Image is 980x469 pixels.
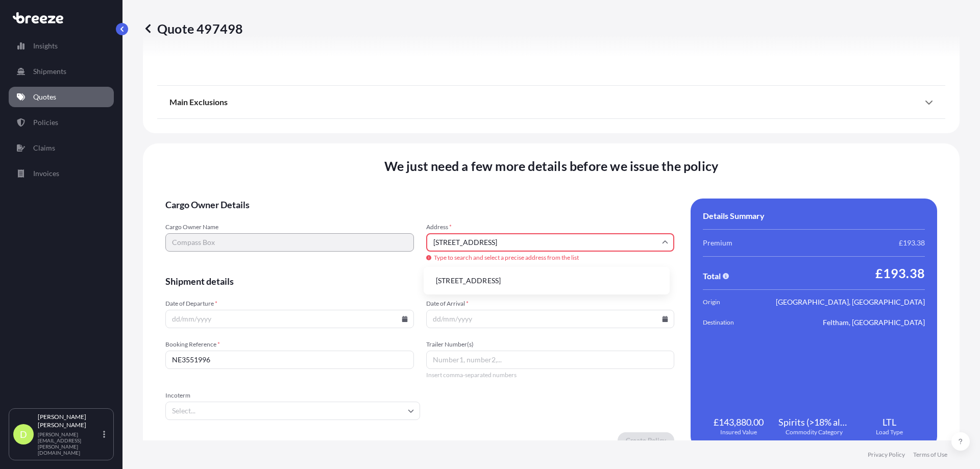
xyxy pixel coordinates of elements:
[9,138,114,158] a: Claims
[165,310,414,328] input: dd/mm/yyyy
[33,143,55,153] p: Claims
[868,451,905,459] a: Privacy Policy
[618,432,674,449] button: Create Policy
[165,340,414,349] span: Booking Reference
[426,254,675,262] span: Type to search and select a precise address from the list
[913,451,947,459] a: Terms of Use
[384,158,719,174] span: We just need a few more details before we issue the policy
[33,168,59,179] p: Invoices
[426,233,675,252] input: Cargo owner address
[703,271,721,281] span: Total
[165,402,420,420] input: Select...
[165,391,420,400] span: Incoterm
[720,428,757,436] span: Insured Value
[33,92,56,102] p: Quotes
[428,271,666,290] li: [STREET_ADDRESS]
[703,317,760,328] span: Destination
[703,297,760,307] span: Origin
[165,223,414,231] span: Cargo Owner Name
[426,340,675,349] span: Trailer Number(s)
[778,416,850,428] span: Spirits (>18% alc./vol.)
[38,413,101,429] p: [PERSON_NAME] [PERSON_NAME]
[9,163,114,184] a: Invoices
[33,117,58,128] p: Policies
[169,90,933,114] div: Main Exclusions
[33,66,66,77] p: Shipments
[33,41,58,51] p: Insights
[38,431,101,456] p: [PERSON_NAME][EMAIL_ADDRESS][PERSON_NAME][DOMAIN_NAME]
[875,265,925,281] span: £193.38
[714,416,764,428] span: £143,880.00
[426,223,675,231] span: Address
[786,428,843,436] span: Commodity Category
[169,97,228,107] span: Main Exclusions
[9,87,114,107] a: Quotes
[426,371,675,379] span: Insert comma-separated numbers
[165,351,414,369] input: Your internal reference
[883,416,896,428] span: LTL
[143,20,243,37] p: Quote 497498
[9,112,114,133] a: Policies
[703,211,765,221] span: Details Summary
[823,317,925,328] span: Feltham, [GEOGRAPHIC_DATA]
[165,300,414,308] span: Date of Departure
[876,428,903,436] span: Load Type
[165,275,674,287] span: Shipment details
[626,435,666,446] p: Create Policy
[20,429,27,439] span: D
[899,238,925,248] span: £193.38
[703,238,732,248] span: Premium
[426,310,675,328] input: dd/mm/yyyy
[776,297,925,307] span: [GEOGRAPHIC_DATA], [GEOGRAPHIC_DATA]
[9,36,114,56] a: Insights
[426,300,675,308] span: Date of Arrival
[9,61,114,82] a: Shipments
[426,351,675,369] input: Number1, number2,...
[165,199,674,211] span: Cargo Owner Details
